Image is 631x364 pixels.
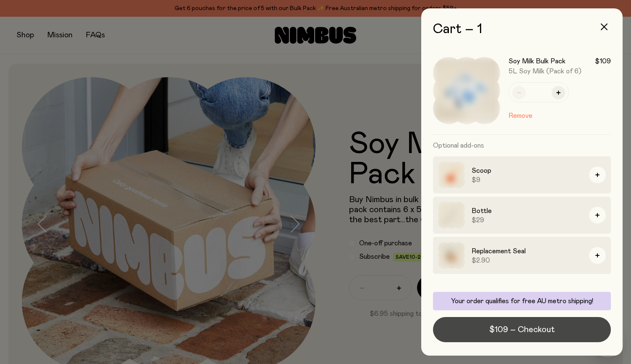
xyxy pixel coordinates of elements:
[433,317,611,342] button: $109 – Checkout
[472,176,582,184] span: $9
[595,57,611,65] span: $109
[438,297,606,305] p: Your order qualifies for free AU metro shipping!
[508,68,581,75] span: 5L Soy Milk (Pack of 6)
[472,206,582,216] h3: Bottle
[508,57,566,65] h3: Soy Milk Bulk Pack
[433,22,611,37] h2: Cart – 1
[508,111,532,121] button: Remove
[472,216,582,224] span: $29
[472,256,582,265] span: $2.90
[433,135,611,156] h3: Optional add-ons
[472,166,582,176] h3: Scoop
[489,324,555,335] span: $109 – Checkout
[472,246,582,256] h3: Replacement Seal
